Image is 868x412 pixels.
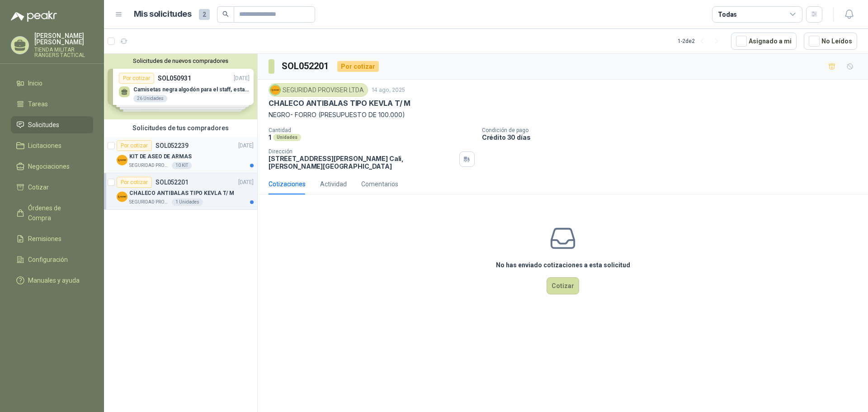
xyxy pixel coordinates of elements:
[156,142,189,149] p: SOL052239
[337,61,379,72] div: Por cotizar
[117,140,152,151] div: Por cotizar
[361,179,398,189] div: Comentarios
[269,99,410,108] p: CHALECO ANTIBALAS TIPO KEVLA T/ M
[270,85,280,95] img: Company Logo
[28,234,61,244] span: Remisiones
[28,203,85,223] span: Órdenes de Compra
[11,95,93,113] a: Tareas
[199,9,210,20] span: 2
[731,33,797,50] button: Asignado a mi
[34,33,93,45] p: [PERSON_NAME] [PERSON_NAME]
[11,251,93,268] a: Configuración
[372,86,405,95] p: 14 ago, 2025
[117,191,127,202] img: Company Logo
[804,33,857,50] button: No Leídos
[11,272,93,289] a: Manuales y ayuda
[482,133,864,141] p: Crédito 30 días
[117,177,152,188] div: Por cotizar
[11,11,57,22] img: Logo peakr
[129,162,170,169] p: SEGURIDAD PROVISER LTDA
[104,119,257,137] div: Solicitudes de tus compradores
[129,199,170,206] p: SEGURIDAD PROVISER LTDA
[496,260,630,270] h3: No has enviado cotizaciones a esta solicitud
[28,99,48,109] span: Tareas
[117,155,127,166] img: Company Logo
[11,158,93,175] a: Negociaciones
[269,133,271,141] p: 1
[238,178,254,187] p: [DATE]
[129,152,192,161] p: KIT DE ASEO DE ARMAS
[269,179,306,189] div: Cotizaciones
[28,161,70,171] span: Negociaciones
[11,137,93,154] a: Licitaciones
[28,120,59,130] span: Solicitudes
[678,34,724,48] div: 1 - 2 de 2
[172,199,203,206] div: 1 Unidades
[28,141,61,151] span: Licitaciones
[11,230,93,247] a: Remisiones
[482,127,864,133] p: Condición de pago
[718,9,737,19] div: Todas
[104,173,257,210] a: Por cotizarSOL052201[DATE] Company LogoCHALECO ANTIBALAS TIPO KEVLA T/ MSEGURIDAD PROVISER LTDA1 ...
[28,78,42,88] span: Inicio
[108,57,254,64] button: Solicitudes de nuevos compradores
[222,11,229,17] span: search
[11,179,93,196] a: Cotizar
[156,179,189,185] p: SOL052201
[129,189,234,198] p: CHALECO ANTIBALAS TIPO KEVLA T/ M
[273,134,301,141] div: Unidades
[28,182,49,192] span: Cotizar
[172,162,192,169] div: 10 KIT
[269,155,456,170] p: [STREET_ADDRESS][PERSON_NAME] Cali , [PERSON_NAME][GEOGRAPHIC_DATA]
[104,54,257,119] div: Solicitudes de nuevos compradoresPor cotizarSOL050931[DATE] Camisetas negra algodón para el staff...
[11,116,93,133] a: Solicitudes
[28,275,80,285] span: Manuales y ayuda
[238,142,254,150] p: [DATE]
[11,75,93,92] a: Inicio
[269,83,368,97] div: SEGURIDAD PROVISER LTDA
[104,137,257,173] a: Por cotizarSOL052239[DATE] Company LogoKIT DE ASEO DE ARMASSEGURIDAD PROVISER LTDA10 KIT
[320,179,347,189] div: Actividad
[11,199,93,227] a: Órdenes de Compra
[134,8,192,21] h1: Mis solicitudes
[282,59,330,73] h3: SOL052201
[269,127,475,133] p: Cantidad
[28,255,68,265] span: Configuración
[269,148,456,155] p: Dirección
[269,110,857,120] p: NEGRO- FORRO (PRESUPUESTO DE 100.000)
[547,277,579,294] button: Cotizar
[34,47,93,58] p: TIENDA MILITAR RANGERS TACTICAL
